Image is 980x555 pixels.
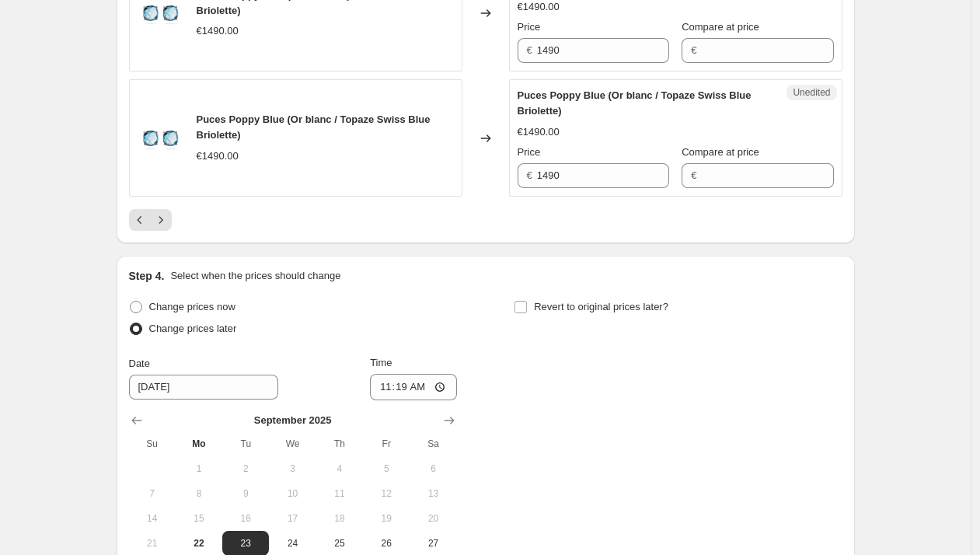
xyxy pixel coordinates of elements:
[182,512,216,525] span: 15
[182,462,216,475] span: 1
[682,146,759,158] span: Compare at price
[793,86,830,99] span: Unedited
[518,89,752,117] span: Puces Poppy Blue (Or blanc / Topaze Swiss Blue Briolette)
[316,431,363,456] th: Thursday
[129,481,176,506] button: Sunday September 7 2025
[135,537,169,550] span: 21
[363,481,410,506] button: Friday September 12 2025
[129,209,172,231] nav: Pagination
[269,456,316,481] button: Wednesday September 3 2025
[369,487,403,500] span: 12
[176,506,222,531] button: Monday September 15 2025
[129,358,150,369] span: Date
[269,506,316,531] button: Wednesday September 17 2025
[682,21,759,33] span: Compare at price
[222,431,269,456] th: Tuesday
[129,268,165,284] h2: Step 4.
[323,438,357,450] span: Th
[691,169,696,181] span: €
[416,438,450,450] span: Sa
[222,506,269,531] button: Tuesday September 16 2025
[323,537,357,550] span: 25
[518,146,541,158] span: Price
[275,438,309,450] span: We
[370,374,457,400] input: 12:00
[129,431,176,456] th: Sunday
[222,481,269,506] button: Tuesday September 9 2025
[126,410,148,431] button: Show previous month, August 2025
[129,209,151,231] button: Previous
[228,438,263,450] span: Tu
[138,115,184,162] img: B1072LBR_26b2036d-7d6e-4d1f-83a5-66dab33a597c_80x.webp
[275,537,309,550] span: 24
[182,438,216,450] span: Mo
[275,487,309,500] span: 10
[410,506,456,531] button: Saturday September 20 2025
[129,375,278,400] input: 9/22/2025
[176,481,222,506] button: Monday September 8 2025
[182,537,216,550] span: 22
[275,462,309,475] span: 3
[416,512,450,525] span: 20
[316,506,363,531] button: Thursday September 18 2025
[197,23,239,39] div: €1490.00
[269,431,316,456] th: Wednesday
[527,44,532,56] span: €
[410,431,456,456] th: Saturday
[228,462,263,475] span: 2
[370,357,392,368] span: Time
[228,537,263,550] span: 23
[269,481,316,506] button: Wednesday September 10 2025
[416,462,450,475] span: 6
[316,481,363,506] button: Thursday September 11 2025
[518,124,560,140] div: €1490.00
[197,113,431,141] span: Puces Poppy Blue (Or blanc / Topaze Swiss Blue Briolette)
[518,21,541,33] span: Price
[228,512,263,525] span: 16
[527,169,532,181] span: €
[182,487,216,500] span: 8
[438,410,460,431] button: Show next month, October 2025
[135,487,169,500] span: 7
[176,431,222,456] th: Monday
[222,456,269,481] button: Tuesday September 2 2025
[363,456,410,481] button: Friday September 5 2025
[135,438,169,450] span: Su
[363,506,410,531] button: Friday September 19 2025
[149,323,237,334] span: Change prices later
[150,209,172,231] button: Next
[323,487,357,500] span: 11
[369,462,403,475] span: 5
[534,301,668,312] span: Revert to original prices later?
[228,487,263,500] span: 9
[323,462,357,475] span: 4
[369,537,403,550] span: 26
[197,148,239,164] div: €1490.00
[369,512,403,525] span: 19
[691,44,696,56] span: €
[316,456,363,481] button: Thursday September 4 2025
[149,301,235,312] span: Change prices now
[176,456,222,481] button: Monday September 1 2025
[135,512,169,525] span: 14
[416,537,450,550] span: 27
[369,438,403,450] span: Fr
[410,456,456,481] button: Saturday September 6 2025
[323,512,357,525] span: 18
[363,431,410,456] th: Friday
[275,512,309,525] span: 17
[170,268,340,284] p: Select when the prices should change
[410,481,456,506] button: Saturday September 13 2025
[129,506,176,531] button: Sunday September 14 2025
[416,487,450,500] span: 13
